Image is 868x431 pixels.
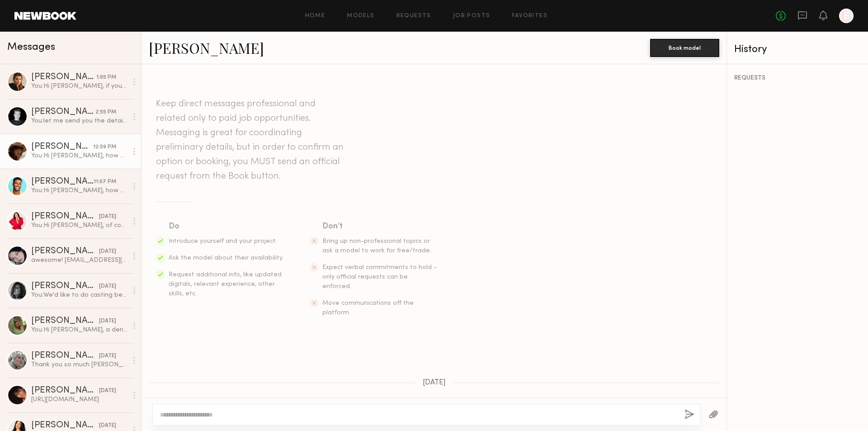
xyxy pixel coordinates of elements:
a: Book model [650,43,719,51]
a: Home [305,13,325,19]
div: [DATE] [99,422,116,430]
span: Introduce yourself and your project. [169,238,277,244]
span: [DATE] [423,379,446,387]
div: [PERSON_NAME] [31,142,93,152]
div: [PERSON_NAME] [31,108,95,117]
div: You: Hi [PERSON_NAME], if you are still interested in the content creation, please let me know yo... [31,82,127,90]
a: [PERSON_NAME] [149,38,264,57]
div: [DATE] [99,213,116,221]
span: Messages [7,42,55,52]
div: You: Hi [PERSON_NAME], a denim brand based in [GEOGRAPHIC_DATA] is looking for a tiktok live show... [31,326,127,334]
div: You: Hi [PERSON_NAME], of course! Np, just let me know the time you can come by for a casting the... [31,221,127,230]
a: Favorites [512,13,547,19]
header: Keep direct messages professional and related only to paid job opportunities. Messaging is great ... [156,97,346,184]
span: Move communications off the platform. [322,300,414,316]
div: Thank you so much [PERSON_NAME] !!!! [31,360,127,369]
button: Book model [650,39,719,57]
a: E [839,9,854,23]
div: [DATE] [99,282,116,291]
div: [URL][DOMAIN_NAME] [31,395,127,404]
span: Bring up non-professional topics or ask a model to work for free/trade. [322,238,431,254]
div: [PERSON_NAME] [31,386,99,395]
div: You: Hi [PERSON_NAME], how are you? I'm looking for a content creator for one of my clients and w... [31,186,127,195]
div: [PERSON_NAME] [31,247,99,256]
div: You: Hi [PERSON_NAME], how are you? I'm looking for a content creator for one of my clients and w... [31,152,127,160]
div: REQUESTS [734,75,861,81]
div: 2:55 PM [95,108,116,117]
div: 11:07 PM [94,178,116,186]
span: Request additional info, like updated digitals, relevant experience, other skills, etc. [169,272,282,297]
div: You: let me send you the detail through email! [31,117,127,125]
div: You: We'd like to do casting before the live show so if you can come by for a casting near downto... [31,291,127,299]
span: Expect verbal commitments to hold - only official requests can be enforced. [322,265,437,289]
a: Requests [396,13,431,19]
div: 1:05 PM [96,73,116,82]
div: Do [169,220,284,233]
span: Ask the model about their availability. [169,255,283,261]
div: [DATE] [99,317,116,326]
a: Models [347,13,374,19]
div: 12:59 PM [93,143,116,152]
div: [DATE] [99,352,116,360]
div: [DATE] [99,247,116,256]
div: [PERSON_NAME] [31,282,99,291]
div: History [734,44,861,55]
div: [PERSON_NAME] [31,73,96,82]
div: Don’t [322,220,438,233]
div: [PERSON_NAME] [31,212,99,221]
div: [PERSON_NAME] [31,317,99,326]
div: [PERSON_NAME] [31,421,99,430]
div: awesome! [EMAIL_ADDRESS][DOMAIN_NAME] [31,256,127,265]
div: [PERSON_NAME] [31,351,99,360]
div: [PERSON_NAME] [31,177,94,186]
div: [DATE] [99,387,116,395]
a: Job Posts [453,13,491,19]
